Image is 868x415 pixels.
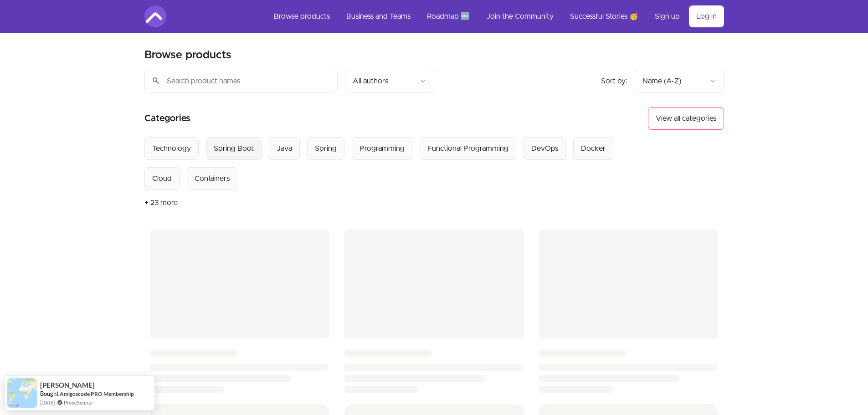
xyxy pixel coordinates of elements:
[195,173,230,184] div: Containers
[40,390,59,397] span: Bought
[267,5,337,27] a: Browse products
[152,143,191,154] div: Technology
[647,5,687,27] a: Sign up
[267,5,724,27] nav: Main
[648,107,724,130] button: View all categories
[635,70,724,92] button: Product sort options
[40,381,95,389] span: [PERSON_NAME]
[152,173,172,184] div: Cloud
[144,107,190,130] h2: Categories
[144,70,338,92] input: Search product names
[277,143,292,154] div: Java
[315,143,337,154] div: Spring
[689,5,724,27] a: Log in
[144,190,178,215] button: + 23 more
[563,5,646,27] a: Successful Stories 🥳
[601,77,627,85] span: Sort by:
[360,143,405,154] div: Programming
[144,5,166,27] img: Amigoscode logo
[7,378,37,408] img: provesource social proof notification image
[427,143,508,154] div: Functional Programming
[339,5,418,27] a: Business and Teams
[420,5,477,27] a: Roadmap 🆕
[214,143,254,154] div: Spring Boot
[60,390,134,397] a: Amigoscode PRO Membership
[152,74,160,87] span: search
[64,399,92,406] a: ProveSource
[144,48,231,62] h2: Browse products
[40,399,55,406] span: [DATE]
[479,5,561,27] a: Join the Community
[345,70,434,92] button: Filter by author
[581,143,606,154] div: Docker
[531,143,558,154] div: DevOps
